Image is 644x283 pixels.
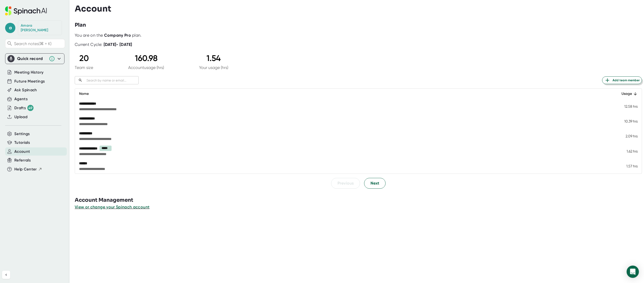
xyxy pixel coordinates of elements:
[75,33,642,38] div: You are on the plan.
[104,42,132,47] b: [DATE] - [DATE]
[75,65,93,70] div: Team size
[609,99,642,114] td: 12.58 hrs
[75,196,644,204] h3: Account Management
[199,53,228,63] div: 1.54
[609,144,642,159] td: 1.62 hrs
[104,33,131,38] b: Company Pro
[75,42,132,47] div: Current Cycle:
[331,178,360,189] button: Previous
[613,91,638,97] div: Usage
[128,65,164,70] div: Account usage (hrs)
[364,178,386,189] button: Next
[370,180,379,186] span: Next
[14,140,30,146] button: Tutorials
[609,114,642,129] td: 10.39 hrs
[14,96,28,102] button: Agents
[604,77,640,83] span: Add team member
[14,114,27,120] button: Upload
[14,166,42,172] button: Help Center
[199,65,228,70] div: Your usage (hrs)
[84,77,139,83] input: Search by name or email...
[609,129,642,144] td: 2.09 hrs
[79,91,605,97] div: Name
[17,56,46,61] div: Quick record
[75,205,149,209] span: View or change your Spinach account
[14,41,63,46] span: Search notes (⌘ + K)
[627,266,639,278] div: Open Intercom Messenger
[75,204,149,210] button: View or change your Spinach account
[14,131,30,137] button: Settings
[5,23,15,33] span: a
[27,105,34,111] div: 49
[75,21,86,29] h3: Plan
[75,4,111,14] h3: Account
[609,159,642,174] td: 1.57 hrs
[14,157,31,163] button: Referrals
[2,271,10,279] button: Collapse sidebar
[602,76,642,84] button: Add team member
[14,166,37,172] span: Help Center
[21,23,59,32] div: Amara Omoregie
[75,53,93,63] div: 20
[128,53,164,63] div: 160.98
[14,149,30,155] button: Account
[7,54,62,64] div: Quick record
[14,69,43,75] button: Meeting History
[14,87,37,93] button: Ask Spinach
[14,105,34,111] div: Drafts
[337,180,354,186] span: Previous
[14,105,34,111] button: Drafts 49
[14,78,45,84] button: Future Meetings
